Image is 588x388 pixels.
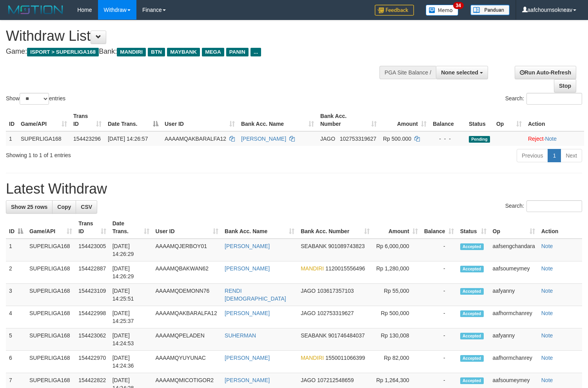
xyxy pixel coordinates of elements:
[421,351,457,373] td: -
[18,109,70,131] th: Game/API: activate to sort column ascending
[441,69,478,76] span: None selected
[6,328,26,351] td: 5
[436,66,488,79] button: None selected
[225,377,270,383] a: [PERSON_NAME]
[109,328,152,351] td: [DATE] 14:24:53
[75,351,109,373] td: 154422970
[373,216,421,239] th: Amount: activate to sort column ascending
[517,149,548,162] a: Previous
[373,306,421,328] td: Rp 500,000
[6,109,18,131] th: ID
[109,239,152,261] td: [DATE] 14:26:29
[554,79,576,92] a: Stop
[317,310,354,316] span: Copy 102753319627 to clipboard
[301,310,316,316] span: JAGO
[457,216,490,239] th: Status: activate to sort column ascending
[152,306,222,328] td: AAAAMQAKBARALFA12
[202,48,224,56] span: MEGA
[328,243,365,249] span: Copy 901089743823 to clipboard
[70,109,105,131] th: Trans ID: activate to sort column ascending
[528,136,544,142] a: Reject
[545,136,557,142] a: Note
[325,265,365,272] span: Copy 1120015556496 to clipboard
[375,5,414,16] img: Feedback.jpg
[421,306,457,328] td: -
[525,131,584,146] td: ·
[526,93,582,105] input: Search:
[27,48,99,56] span: ISPORT > SUPERLIGA168
[325,355,365,361] span: Copy 1550011066399 to clipboard
[525,109,584,131] th: Action
[6,351,26,373] td: 6
[6,28,384,44] h1: Withdraw List
[6,216,26,239] th: ID: activate to sort column descending
[460,243,484,250] span: Accepted
[541,355,553,361] a: Note
[225,310,270,316] a: [PERSON_NAME]
[105,109,162,131] th: Date Trans.: activate to sort column descending
[301,355,324,361] span: MANDIRI
[373,351,421,373] td: Rp 82,000
[541,243,553,249] a: Note
[490,306,538,328] td: aafhormchanrey
[6,284,26,306] td: 3
[26,239,75,261] td: SUPERLIGA168
[340,136,376,142] span: Copy 102753319627 to clipboard
[11,204,47,210] span: Show 25 rows
[225,355,270,361] a: [PERSON_NAME]
[328,332,365,339] span: Copy 901746484037 to clipboard
[152,216,222,239] th: User ID: activate to sort column ascending
[6,239,26,261] td: 1
[433,135,463,143] div: - - -
[152,351,222,373] td: AAAAMQYUYUNAC
[26,351,75,373] td: SUPERLIGA168
[75,328,109,351] td: 154423062
[226,48,249,56] span: PANIN
[421,239,457,261] td: -
[6,306,26,328] td: 4
[26,306,75,328] td: SUPERLIGA168
[81,204,92,210] span: CSV
[490,261,538,284] td: aafsoumeymey
[6,4,65,16] img: MOTION_logo.png
[541,265,553,272] a: Note
[225,332,256,339] a: SUHERMAN
[75,261,109,284] td: 154422887
[6,131,18,146] td: 1
[301,377,316,383] span: JAGO
[73,136,101,142] span: 154423296
[250,48,261,56] span: ...
[526,200,582,212] input: Search:
[373,328,421,351] td: Rp 130,008
[493,109,525,131] th: Op: activate to sort column ascending
[6,261,26,284] td: 2
[490,216,538,239] th: Op: activate to sort column ascending
[152,284,222,306] td: AAAAMQDEMONN76
[538,216,582,239] th: Action
[26,261,75,284] td: SUPERLIGA168
[490,351,538,373] td: aafhormchanrey
[109,284,152,306] td: [DATE] 14:25:51
[26,284,75,306] td: SUPERLIGA168
[167,48,200,56] span: MAYBANK
[225,265,270,272] a: [PERSON_NAME]
[317,288,354,294] span: Copy 103617357103 to clipboard
[453,2,464,9] span: 34
[541,332,553,339] a: Note
[541,377,553,383] a: Note
[421,328,457,351] td: -
[75,216,109,239] th: Trans ID: activate to sort column ascending
[421,284,457,306] td: -
[301,265,324,272] span: MANDIRI
[460,288,484,295] span: Accepted
[165,136,226,142] span: AAAAMQAKBARALFA12
[117,48,146,56] span: MANDIRI
[426,5,459,16] img: Button%20Memo.svg
[466,109,493,131] th: Status
[298,216,373,239] th: Bank Acc. Number: activate to sort column ascending
[108,136,148,142] span: [DATE] 14:26:57
[26,328,75,351] td: SUPERLIGA168
[152,261,222,284] td: AAAAMQBAKWAN62
[379,66,436,79] div: PGA Site Balance /
[505,93,582,105] label: Search:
